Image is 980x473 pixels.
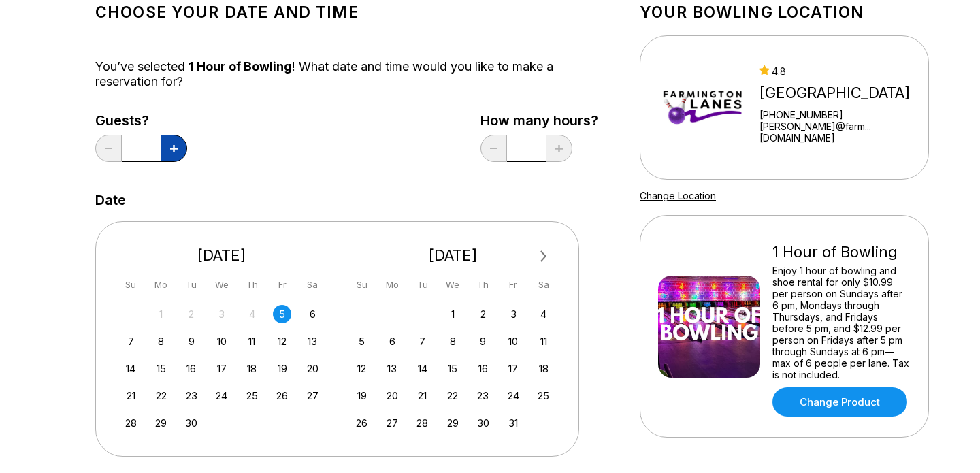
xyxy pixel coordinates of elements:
div: [DATE] [348,246,559,265]
div: Choose Friday, October 31st, 2025 [504,414,523,432]
div: Choose Thursday, October 9th, 2025 [474,332,492,350]
div: Choose Saturday, October 11th, 2025 [534,332,553,350]
div: Choose Thursday, October 23rd, 2025 [474,387,492,405]
div: 1 Hour of Bowling [772,243,911,261]
label: How many hours? [480,113,598,128]
a: [PERSON_NAME]@farm...[DOMAIN_NAME] [759,120,923,144]
div: Choose Monday, October 6th, 2025 [383,332,402,350]
span: 1 Hour of Bowling [189,59,292,74]
div: Su [122,276,140,294]
div: We [444,276,462,294]
div: Choose Friday, October 17th, 2025 [504,359,523,378]
div: Choose Sunday, October 19th, 2025 [353,387,371,405]
div: Choose Thursday, September 18th, 2025 [243,359,261,378]
div: Th [243,276,261,294]
div: Sa [304,276,322,294]
div: Choose Friday, October 10th, 2025 [504,332,523,350]
div: Choose Tuesday, October 21st, 2025 [413,387,431,405]
div: Choose Wednesday, October 22nd, 2025 [444,387,462,405]
div: Choose Wednesday, October 29th, 2025 [444,414,462,432]
div: 4.8 [759,65,923,77]
div: Choose Wednesday, October 15th, 2025 [444,359,462,378]
div: Tu [413,276,431,294]
div: Choose Sunday, September 14th, 2025 [122,359,140,378]
div: Choose Saturday, October 4th, 2025 [534,305,553,323]
div: Enjoy 1 hour of bowling and shoe rental for only $10.99 per person on Sundays after 6 pm, Mondays... [772,265,911,380]
div: Choose Saturday, October 18th, 2025 [534,359,553,378]
h1: Your bowling location [640,3,929,22]
div: Choose Monday, September 22nd, 2025 [152,387,170,405]
div: month 2025-10 [351,304,555,432]
div: [GEOGRAPHIC_DATA] [759,84,923,102]
div: Sa [534,276,553,294]
div: Choose Monday, October 27th, 2025 [383,414,402,432]
div: Choose Monday, September 8th, 2025 [152,332,170,350]
div: Su [353,276,371,294]
h1: Choose your Date and time [95,3,598,22]
a: Change Product [772,387,907,417]
div: Not available Monday, September 1st, 2025 [152,305,170,323]
label: Date [95,193,126,208]
div: Choose Friday, October 3rd, 2025 [504,305,523,323]
a: Change Location [640,190,716,201]
div: Choose Sunday, October 26th, 2025 [353,414,371,432]
div: Choose Tuesday, September 16th, 2025 [182,359,201,378]
div: Mo [152,276,170,294]
div: Choose Tuesday, September 9th, 2025 [182,332,201,350]
div: Choose Thursday, September 25th, 2025 [243,387,261,405]
div: Choose Wednesday, October 1st, 2025 [444,305,462,323]
div: [DATE] [116,246,327,265]
div: Choose Saturday, October 25th, 2025 [534,387,553,405]
div: You’ve selected ! What date and time would you like to make a reservation for? [95,59,598,89]
div: Choose Tuesday, October 7th, 2025 [413,332,431,350]
div: Choose Saturday, September 27th, 2025 [304,387,322,405]
div: Choose Friday, October 24th, 2025 [504,387,523,405]
div: Choose Sunday, September 21st, 2025 [122,387,140,405]
div: Choose Saturday, September 6th, 2025 [304,305,322,323]
label: Guests? [95,113,187,128]
div: Choose Saturday, September 20th, 2025 [304,359,322,378]
div: Fr [504,276,523,294]
div: Choose Tuesday, September 30th, 2025 [182,414,201,432]
img: 1 Hour of Bowling [658,276,760,378]
div: Choose Friday, September 12th, 2025 [273,332,291,350]
div: Choose Thursday, October 30th, 2025 [474,414,492,432]
div: Choose Sunday, October 5th, 2025 [353,332,371,350]
div: Choose Thursday, October 16th, 2025 [474,359,492,378]
div: Choose Thursday, October 2nd, 2025 [474,305,492,323]
div: Choose Monday, September 15th, 2025 [152,359,170,378]
div: Not available Thursday, September 4th, 2025 [243,305,261,323]
div: Choose Tuesday, September 23rd, 2025 [182,387,201,405]
div: Choose Sunday, September 7th, 2025 [122,332,140,350]
div: Choose Monday, October 20th, 2025 [383,387,402,405]
div: Choose Friday, September 5th, 2025 [273,305,291,323]
div: Choose Wednesday, September 10th, 2025 [212,332,231,350]
div: month 2025-09 [120,304,324,432]
div: Choose Sunday, October 12th, 2025 [353,359,371,378]
div: Choose Saturday, September 13th, 2025 [304,332,322,350]
div: Choose Tuesday, October 28th, 2025 [413,414,431,432]
button: Next Month [533,246,555,267]
div: Mo [383,276,402,294]
div: [PHONE_NUMBER] [759,109,923,120]
div: Fr [273,276,291,294]
div: Choose Wednesday, September 17th, 2025 [212,359,231,378]
div: Choose Monday, September 29th, 2025 [152,414,170,432]
div: Not available Wednesday, September 3rd, 2025 [212,305,231,323]
div: Choose Friday, September 19th, 2025 [273,359,291,378]
div: Choose Tuesday, October 14th, 2025 [413,359,431,378]
div: Choose Friday, September 26th, 2025 [273,387,291,405]
div: Choose Thursday, September 11th, 2025 [243,332,261,350]
div: Tu [182,276,201,294]
div: We [212,276,231,294]
img: Farmington Lanes [658,56,747,159]
div: Th [474,276,492,294]
div: Choose Sunday, September 28th, 2025 [122,414,140,432]
div: Choose Wednesday, October 8th, 2025 [444,332,462,350]
div: Choose Wednesday, September 24th, 2025 [212,387,231,405]
div: Not available Tuesday, September 2nd, 2025 [182,305,201,323]
div: Choose Monday, October 13th, 2025 [383,359,402,378]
